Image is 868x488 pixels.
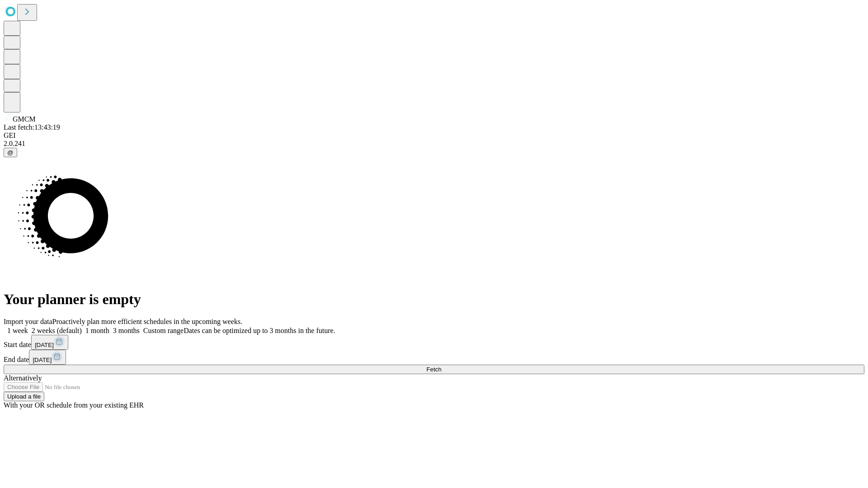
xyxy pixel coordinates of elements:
[4,148,17,157] button: @
[426,366,441,373] span: Fetch
[4,365,864,374] button: Fetch
[29,350,66,365] button: [DATE]
[4,140,864,148] div: 2.0.241
[7,327,28,334] span: 1 week
[4,350,864,365] div: End date
[184,327,335,334] span: Dates can be optimized up to 3 months in the future.
[4,401,144,409] span: With your OR schedule from your existing EHR
[4,291,864,308] h1: Your planner is empty
[13,115,36,123] span: GMCM
[32,327,82,334] span: 2 weeks (default)
[7,149,14,156] span: @
[4,123,60,131] span: Last fetch: 13:43:19
[31,335,68,350] button: [DATE]
[113,327,140,334] span: 3 months
[85,327,109,334] span: 1 month
[33,357,52,363] span: [DATE]
[4,318,52,325] span: Import your data
[4,392,44,401] button: Upload a file
[4,374,42,382] span: Alternatively
[143,327,184,334] span: Custom range
[4,335,864,350] div: Start date
[52,318,242,325] span: Proactively plan more efficient schedules in the upcoming weeks.
[4,131,864,140] div: GEI
[35,342,54,348] span: [DATE]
